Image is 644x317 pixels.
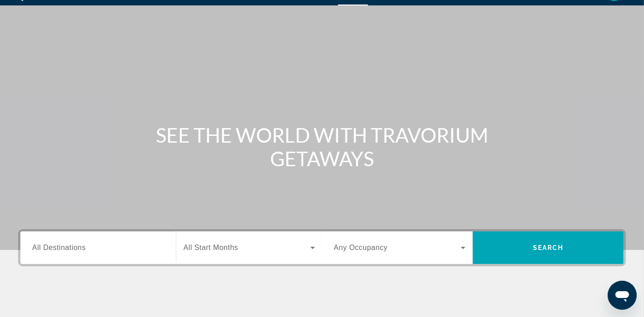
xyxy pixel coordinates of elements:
[32,244,86,251] span: All Destinations
[334,244,388,251] span: Any Occupancy
[533,244,564,251] span: Search
[152,123,492,170] h1: SEE THE WORLD WITH TRAVORIUM GETAWAYS
[20,231,624,264] div: Search widget
[184,244,238,251] span: All Start Months
[473,231,624,264] button: Search
[608,281,637,310] iframe: Button to launch messaging window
